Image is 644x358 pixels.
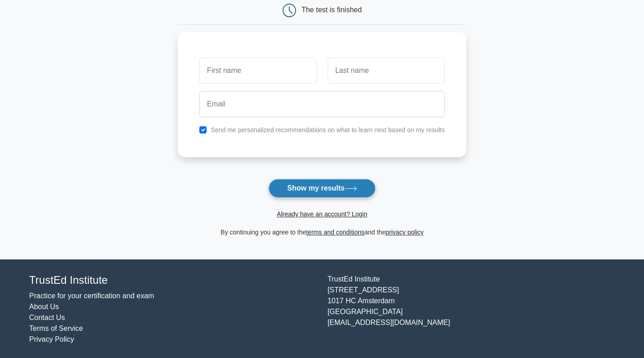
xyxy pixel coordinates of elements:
a: Terms of Service [29,325,83,332]
div: The test is finished [301,6,362,14]
input: Email [199,91,445,117]
a: Privacy Policy [29,335,75,343]
h4: TrustEd Institute [29,274,317,287]
a: privacy policy [385,229,423,236]
a: Already have an account? Login [277,210,367,218]
a: terms and conditions [306,229,364,236]
a: Contact Us [29,314,65,321]
a: About Us [29,303,59,310]
label: Send me personalized recommendations on what to learn next based on my results [211,126,445,134]
div: By continuing you agree to the and the [172,227,472,238]
a: Practice for your certification and exam [29,292,155,300]
div: TrustEd Institute [STREET_ADDRESS] 1017 HC Amsterdam [GEOGRAPHIC_DATA] [EMAIL_ADDRESS][DOMAIN_NAME] [322,274,620,345]
input: First name [199,57,316,84]
button: Show my results [268,179,375,198]
input: Last name [328,57,445,84]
